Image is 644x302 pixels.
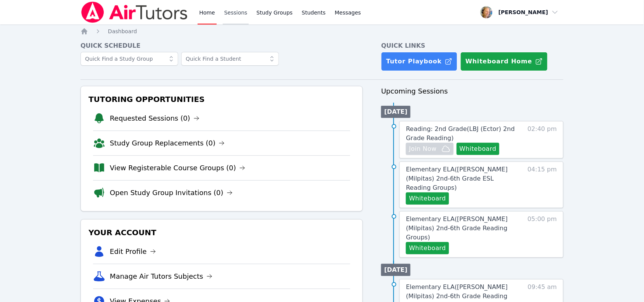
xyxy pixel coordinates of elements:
input: Quick Find a Student [181,52,279,66]
li: [DATE] [381,106,411,118]
a: Study Group Replacements (0) [110,138,225,149]
a: Dashboard [108,27,137,35]
span: Messages [335,9,361,16]
span: Join Now [409,144,436,153]
h3: Tutoring Opportunities [87,92,356,106]
input: Quick Find a Study Group [80,52,178,66]
span: Dashboard [108,28,137,34]
button: Whiteboard [406,192,449,205]
span: 04:15 pm [528,165,557,205]
a: Requested Sessions (0) [110,113,200,124]
button: Whiteboard Home [460,52,548,71]
img: Air Tutors [80,2,188,23]
h3: Upcoming Sessions [381,86,563,97]
a: Tutor Playbook [381,52,457,71]
h3: Your Account [87,226,356,239]
span: Elementary ELA ( [PERSON_NAME] (Milpitas) 2nd-6th Grade Reading Groups ) [406,215,508,241]
a: Reading: 2nd Grade(LBJ (Ector) 2nd Grade Reading) [406,124,519,143]
span: 02:40 pm [528,124,557,155]
button: Whiteboard [457,143,500,155]
a: Manage Air Tutors Subjects [110,271,213,282]
button: Whiteboard [406,242,449,254]
span: Elementary ELA ( [PERSON_NAME] (Milpitas) 2nd-6th Grade ESL Reading Groups ) [406,166,508,191]
a: Open Study Group Invitations (0) [110,187,233,198]
a: Edit Profile [110,246,156,257]
span: 05:00 pm [528,215,557,254]
span: Reading: 2nd Grade ( LBJ (Ector) 2nd Grade Reading ) [406,125,515,142]
li: [DATE] [381,264,411,276]
a: Elementary ELA([PERSON_NAME] (Milpitas) 2nd-6th Grade ESL Reading Groups) [406,165,519,192]
h4: Quick Links [381,41,563,50]
a: Elementary ELA([PERSON_NAME] (Milpitas) 2nd-6th Grade Reading Groups) [406,215,519,242]
a: View Registerable Course Groups (0) [110,163,245,173]
button: Join Now [406,143,453,155]
h4: Quick Schedule [80,41,363,50]
nav: Breadcrumb [80,27,563,35]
